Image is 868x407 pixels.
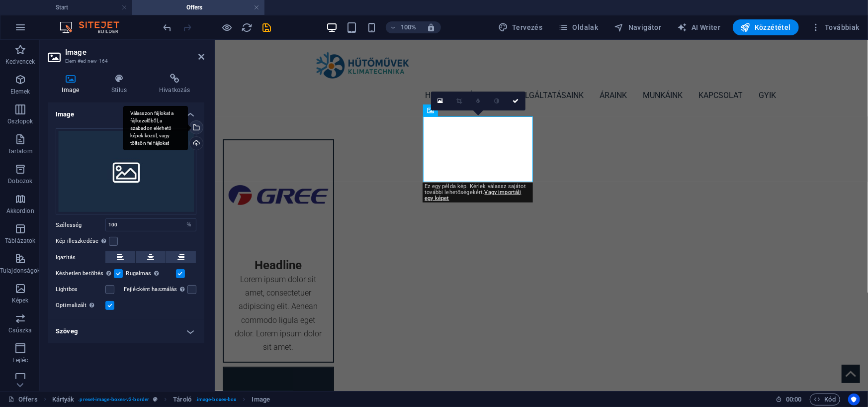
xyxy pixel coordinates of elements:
i: Weboldal újratöltése [242,22,253,33]
label: Szélesség [56,222,105,228]
div: img-small.jpg [56,128,196,215]
span: Kattintson a kijelöléshez. Dupla kattintás az szerkesztéshez [52,394,75,406]
a: Vagy importálj egy képet [425,189,521,202]
a: Szürkeskála [488,92,507,110]
label: Késhetlen betöltés [56,268,114,280]
p: Képek [12,297,29,305]
p: Fejléc [12,356,28,364]
span: Navigátor [614,22,662,32]
label: Optimalizált [56,300,105,311]
i: Mentés (Ctrl+S) [261,22,273,33]
p: Csúszka [8,326,32,334]
div: Válasszon fájlokat a fájlkezelőből, a szabadon elérhető képek közül, vagy töltsön fel fájlokat [123,106,188,151]
button: Usercentrics [848,394,860,406]
h6: Munkamenet idő [776,394,802,406]
span: . preset-image-boxes-v3-border [78,394,149,406]
nav: breadcrumb [52,394,270,406]
label: Kép illeszkedése [56,235,109,247]
p: Dobozok [8,177,32,185]
h4: Image [48,102,204,120]
h4: Offers [132,2,264,13]
button: save [261,21,273,33]
button: Kód [810,394,840,406]
button: undo [162,21,174,33]
button: AI Writer [674,19,725,35]
a: Megerősítés ( Ctrl ⏎ ) [507,92,525,110]
p: Tartalom [8,147,33,155]
span: Oldalak [558,22,598,32]
span: AI Writer [678,22,721,32]
a: Vágási mód [450,92,469,110]
a: Válasszon fájlokat a fájlkezelőből, a szabadon elérhető képek közül, vagy töltsön fel fájlokat [431,92,450,110]
span: Továbbiak [811,22,860,32]
div: Tervezés (Ctrl+Alt+Y) [494,19,547,35]
span: 00 00 [786,394,801,406]
label: Fejlécként használás [124,284,187,296]
button: Oldalak [554,19,602,35]
button: Kattintson ide az előnézeti módból való kilépéshez és a szerkesztés folytatásához [221,21,233,33]
h4: Szöveg [48,319,204,343]
h4: Image [48,74,97,95]
a: Válasszon fájlokat a fájlkezelőből, a szabadon elérhető képek közül, vagy töltsön fel fájlokat [189,120,203,134]
label: Lightbox [56,284,105,296]
span: : [793,396,794,403]
span: . image-boxes-box [195,394,237,406]
span: Közzététel [741,22,791,32]
button: Továbbiak [807,19,864,35]
a: Elmosás [469,92,488,110]
p: Elemek [10,88,30,96]
span: Tervezés [498,22,543,32]
span: Kattintson a kijelöléshez. Dupla kattintás az szerkesztéshez [173,394,191,406]
h6: 100% [401,21,417,33]
button: Navigátor [610,19,666,35]
span: Kód [814,394,836,406]
h2: Image [65,48,204,57]
button: reload [241,21,253,33]
button: Tervezés [494,19,547,35]
p: Akkordion [6,207,34,215]
h4: Stílus [97,74,145,95]
button: 100% [386,21,421,33]
span: Kattintson a kijelöléshez. Dupla kattintás az szerkesztéshez [252,394,270,406]
label: Igazítás [56,252,105,264]
a: Kattintson a kijelölés megszüntetéséhez. Dupla kattintás az oldalak megnyitásához [8,394,38,406]
p: Oszlopok [7,117,33,125]
i: Átméretezés esetén automatikusan beállítja a nagyítási szintet a választott eszköznek megfelelően. [427,23,435,32]
button: Közzététel [733,19,799,35]
h4: Hivatkozás [145,74,204,95]
h3: Elem #ed-new-164 [65,57,184,66]
p: Táblázatok [5,237,35,245]
p: Kedvencek [5,58,35,66]
img: Editor Logo [57,21,132,33]
i: Visszavonás: Orientáció váltása (Ctrl+Z) [162,22,174,33]
label: Rugalmas [126,268,176,280]
div: Ez egy példa kép. Kérlek válassz sajátot további lehetőségekért. [423,183,532,203]
i: Ez az elem egy testreszabható előre beállítás [153,397,158,402]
